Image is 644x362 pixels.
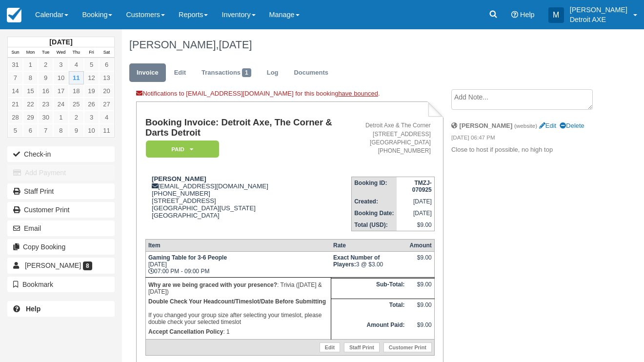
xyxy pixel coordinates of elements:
[560,122,584,129] a: Delete
[84,47,99,58] th: Fri
[145,252,331,278] td: [DATE] 07:00 PM - 09:00 PM
[38,71,53,84] a: 9
[242,68,251,77] span: 1
[7,258,115,273] a: [PERSON_NAME] 8
[69,71,84,84] a: 11
[397,219,435,231] td: $9.00
[520,11,535,19] span: Help
[570,5,627,15] p: [PERSON_NAME]
[331,252,407,278] td: 3 @ $3.00
[146,141,219,158] em: Paid
[7,8,21,22] img: checkfront-main-nav-mini-logo.png
[407,240,434,252] th: Amount
[145,118,351,138] h1: Booking Invoice: Detroit Axe, The Corner & Darts Detroit
[145,175,351,231] div: [EMAIL_ADDRESS][DOMAIN_NAME] [PHONE_NUMBER] [STREET_ADDRESS] [GEOGRAPHIC_DATA][US_STATE] [GEOGRAP...
[49,38,72,46] strong: [DATE]
[38,84,53,98] a: 16
[84,58,99,71] a: 5
[397,196,435,207] td: [DATE]
[84,98,99,111] a: 26
[99,84,114,98] a: 20
[69,47,84,58] th: Thu
[409,254,431,269] div: $9.00
[412,180,432,193] strong: TMZJ-070925
[7,183,115,199] a: Staff Print
[53,124,68,137] a: 8
[338,90,378,97] a: have bounced
[38,98,53,111] a: 23
[129,39,598,51] h1: [PERSON_NAME],
[8,84,23,98] a: 14
[355,121,431,155] address: Detroit Axe & The Corner [STREET_ADDRESS] [GEOGRAPHIC_DATA] [PHONE_NUMBER]
[53,111,68,124] a: 1
[25,261,81,269] span: [PERSON_NAME]
[407,278,434,299] td: $9.00
[7,221,115,236] button: Email
[69,58,84,71] a: 4
[23,71,38,84] a: 8
[7,202,115,218] a: Customer Print
[8,111,23,124] a: 28
[69,98,84,111] a: 25
[23,98,38,111] a: 22
[397,207,435,219] td: [DATE]
[7,239,115,255] button: Copy Booking
[7,301,115,317] a: Help
[53,98,68,111] a: 24
[451,145,598,155] p: Close to host if possible, no high top
[331,240,407,252] th: Rate
[511,11,518,18] i: Help
[84,111,99,124] a: 3
[38,47,53,58] th: Tue
[320,342,340,352] a: Edit
[514,122,537,129] small: (website)
[148,280,328,297] p: : Trivia ([DATE] & [DATE])
[145,240,331,252] th: Item
[23,84,38,98] a: 15
[84,84,99,98] a: 19
[148,254,227,261] strong: Gaming Table for 3-6 People
[148,282,277,288] strong: Why are we being graced with your presence?
[352,196,397,207] th: Created:
[8,47,23,58] th: Sun
[99,47,114,58] th: Sat
[451,134,598,144] em: [DATE] 06:47 PM
[148,298,326,305] b: Double Check Your Headcount/Timeslot/Date Before Submitting
[99,58,114,71] a: 6
[383,342,432,352] a: Customer Print
[8,124,23,137] a: 5
[136,89,443,101] div: Notifications to [EMAIL_ADDRESS][DOMAIN_NAME] for this booking .
[53,47,68,58] th: Wed
[83,261,92,270] span: 8
[407,299,434,319] td: $9.00
[99,98,114,111] a: 27
[352,177,397,196] th: Booking ID:
[152,175,206,182] strong: [PERSON_NAME]
[145,140,216,158] a: Paid
[219,39,252,51] span: [DATE]
[7,277,115,292] button: Bookmark
[148,297,328,327] p: If you changed your group size after selecting your timeslot, please double check your selected t...
[8,71,23,84] a: 7
[460,122,513,129] strong: [PERSON_NAME]
[260,63,286,82] a: Log
[99,124,114,137] a: 11
[548,7,564,23] div: M
[84,71,99,84] a: 12
[8,98,23,111] a: 21
[167,63,193,82] a: Edit
[148,327,328,337] p: : 1
[53,58,68,71] a: 3
[352,219,397,231] th: Total (USD):
[8,58,23,71] a: 31
[23,58,38,71] a: 1
[69,111,84,124] a: 2
[53,84,68,98] a: 17
[23,111,38,124] a: 29
[69,124,84,137] a: 9
[38,124,53,137] a: 7
[84,124,99,137] a: 10
[286,63,336,82] a: Documents
[7,165,115,181] button: Add Payment
[331,319,407,340] th: Amount Paid:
